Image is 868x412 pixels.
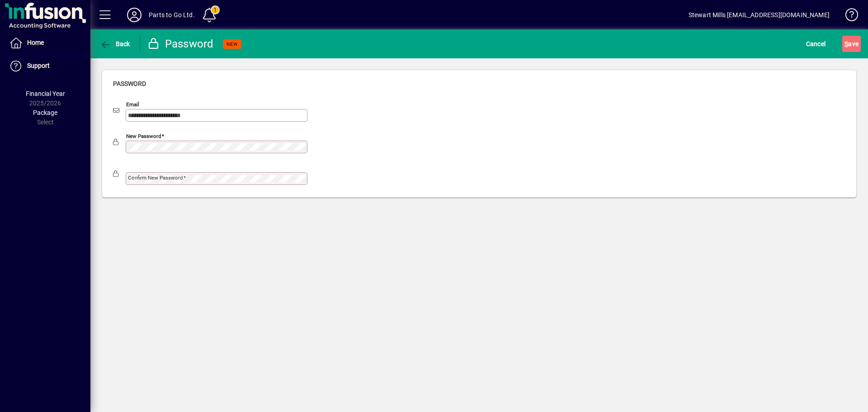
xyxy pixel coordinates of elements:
[147,37,214,51] div: Password
[844,40,848,47] span: S
[839,2,857,31] a: Knowledge Base
[844,37,859,51] span: ave
[100,40,130,47] span: Back
[120,7,149,23] button: Profile
[98,36,132,52] button: Back
[5,55,90,77] a: Support
[113,80,146,87] span: Password
[90,36,140,52] app-page-header-button: Back
[689,8,830,22] div: Stewart Mills [EMAIL_ADDRESS][DOMAIN_NAME]
[226,41,238,47] span: NEW
[842,36,861,52] button: Save
[128,175,183,181] mat-label: Confirm new password
[126,133,161,139] mat-label: New password
[149,8,195,22] div: Parts to Go Ltd.
[33,109,57,116] span: Package
[26,90,65,97] span: Financial Year
[126,101,139,108] mat-label: Email
[27,62,50,69] span: Support
[804,36,828,52] button: Cancel
[27,39,44,46] span: Home
[5,32,90,54] a: Home
[806,37,826,51] span: Cancel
